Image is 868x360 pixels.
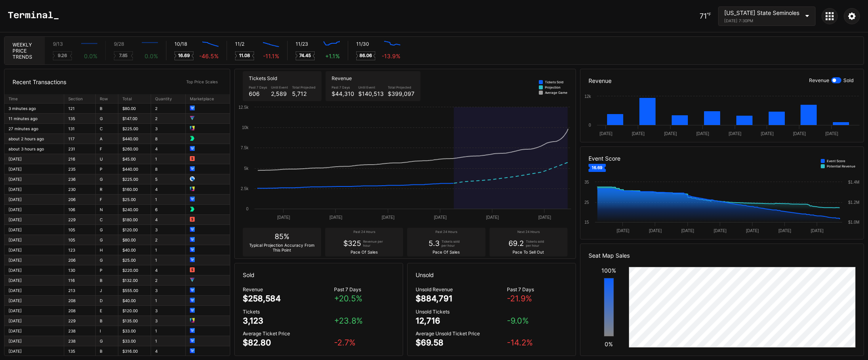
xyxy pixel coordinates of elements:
div: Pace To Sell Out [513,250,544,254]
text: [DATE] [714,229,727,233]
div: Projection [545,85,561,89]
td: $225.00 [118,174,151,184]
div: -14.2 % [507,338,567,347]
img: 95e3d1eba6e88dc8b280.png [190,348,195,353]
text: [DATE] [486,215,499,220]
td: 2 [151,104,186,114]
td: 238 [64,326,96,336]
img: 95e3d1eba6e88dc8b280.png [190,237,195,242]
td: 117 [64,134,96,144]
td: 4 [151,144,186,154]
td: $25.00 [118,255,151,265]
td: B [95,104,118,114]
img: 95e3d1eba6e88dc8b280.png [190,247,195,252]
td: 208 [64,296,96,306]
div: Next 24 Hours [494,230,563,235]
div: [DATE] [8,328,60,333]
div: 0.0 % [84,53,97,59]
td: $120.00 [118,306,151,316]
td: G [95,235,118,245]
td: 238 [64,336,96,346]
div: Unsold Tickets [416,309,507,315]
div: [DATE] [8,197,60,202]
text: 10k [242,125,249,130]
td: G [95,255,118,265]
div: + 23.8 % [334,316,395,326]
div: [DATE] [8,298,60,303]
text: [DATE] [729,131,742,136]
td: $316.00 [118,346,151,356]
td: F [95,144,118,154]
td: $80.00 [118,104,151,114]
td: $160.00 [118,184,151,195]
text: 5k [244,166,249,171]
td: H [95,245,118,255]
text: [DATE] [382,215,395,220]
td: 1 [151,255,186,265]
div: 5.3 [429,239,439,248]
div: Recent Transactions [13,78,66,85]
div: Total Projected [388,85,414,89]
div: 9/13 [53,41,63,47]
div: [DATE] [8,237,60,242]
td: P [95,164,118,174]
div: 11/2 [235,41,244,47]
td: $40.00 [118,296,151,306]
img: 8bdfe9f8b5d43a0de7cb.png [190,217,195,222]
div: 100% [601,267,616,274]
div: 27 minutes ago [8,126,60,131]
text: [DATE] [664,131,677,136]
div: Weekly Price Trends [4,37,45,64]
th: Total [118,94,151,104]
td: 121 [64,104,96,114]
td: J [95,286,118,296]
td: G [95,174,118,184]
div: 10/18 [174,41,187,47]
td: C [95,215,118,225]
td: 8 [151,134,186,144]
td: 235 [64,164,96,174]
div: Sold [843,77,853,83]
text: [DATE] [330,215,343,220]
img: 95e3d1eba6e88dc8b280.png [190,328,195,333]
text: $1.0M [848,220,860,224]
td: A [95,134,118,144]
div: $82.80 [243,338,271,347]
div: 2,589 [271,90,288,97]
td: C [95,124,118,134]
td: $440.00 [118,164,151,174]
div: Potential Revenue [827,164,855,168]
td: R [95,184,118,195]
td: 1 [151,296,186,306]
td: 4 [151,265,186,275]
div: $140,513 [358,90,384,97]
div: Sold [235,263,403,286]
div: 0% [605,341,613,347]
text: 16.69 [592,165,602,170]
div: $258,584 [243,294,281,303]
div: [DATE] [8,258,60,263]
text: 7.85 [119,53,128,58]
text: [DATE] [696,131,709,136]
text: [DATE] [538,215,551,220]
div: 12,716 [416,316,440,326]
td: 3 [151,306,186,316]
td: N [95,205,118,215]
td: 230 [64,184,96,195]
div: Until Event [271,85,288,89]
td: 1 [151,195,186,205]
td: B [95,275,118,286]
div: Past 7 Days [332,85,354,89]
div: Until Event [358,85,384,89]
div: Past 24 Hours [411,230,481,235]
td: $120.00 [118,225,151,235]
text: 74.45 [299,53,311,58]
text: [DATE] [761,131,774,136]
text: 12k [584,94,591,99]
text: 16.69 [178,53,190,58]
td: 206 [64,195,96,205]
text: [DATE] [793,131,806,136]
div: Total Projected [292,85,315,89]
div: Tickets Sold [545,80,563,84]
div: Revenue [243,286,334,292]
